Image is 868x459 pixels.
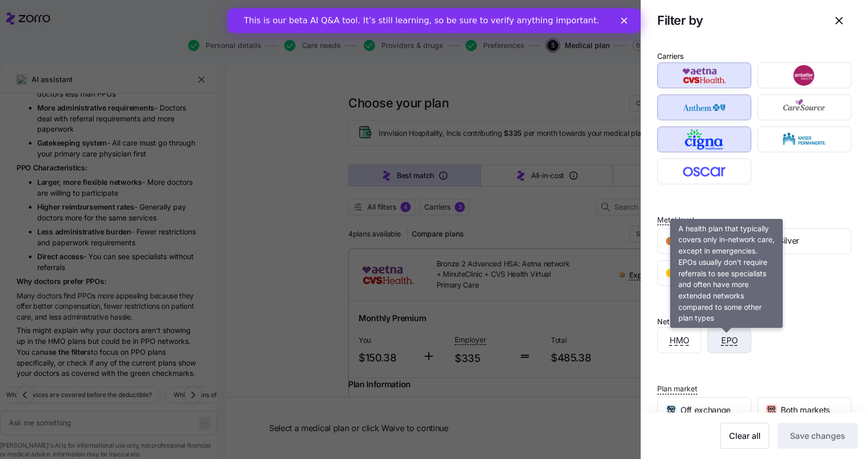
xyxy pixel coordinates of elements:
[657,51,684,62] div: Carriers
[678,266,696,279] span: Gold
[667,65,742,86] img: Aetna CVS Health
[781,404,830,417] span: Both markets
[790,430,845,442] span: Save changes
[767,97,843,118] img: CareSource
[667,161,742,182] img: Oscar
[667,97,742,118] img: Anthem
[678,234,705,247] span: Bronze
[767,65,843,86] img: Ambetter
[657,12,818,28] h1: Filter by
[680,404,731,417] span: Off exchange
[729,430,761,442] span: Clear all
[778,423,858,449] button: Save changes
[657,316,704,327] div: Network type
[720,423,769,449] button: Clear all
[394,9,404,15] div: Close
[657,384,698,394] span: Plan market
[670,334,689,347] span: HMO
[657,215,694,225] span: Metal level
[779,234,799,247] span: Silver
[227,8,641,33] iframe: Intercom live chat banner
[667,129,742,150] img: Cigna Healthcare
[767,129,843,150] img: Kaiser Permanente
[721,334,738,347] span: EPO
